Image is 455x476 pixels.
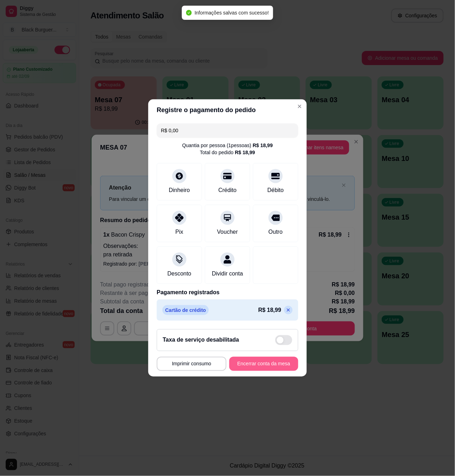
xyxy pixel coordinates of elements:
div: Voucher [217,228,238,236]
div: Quantia por pessoa ( 1 pessoas) [182,142,273,149]
div: R$ 18,99 [235,149,255,156]
span: check-circle [186,10,192,16]
p: R$ 18,99 [258,306,281,314]
div: Desconto [167,269,191,278]
div: Total do pedido [200,149,255,156]
input: Ex.: hambúrguer de cordeiro [161,123,294,138]
button: Encerrar conta da mesa [229,357,298,371]
header: Registre o pagamento do pedido [148,99,307,121]
div: Débito [267,186,284,195]
div: Dinheiro [169,186,190,195]
p: Pagamento registrados [157,288,298,297]
div: Pix [175,228,183,236]
div: Crédito [218,186,237,195]
p: Cartão de crédito [162,305,209,315]
span: Informações salvas com sucesso! [195,10,269,16]
div: R$ 18,99 [253,142,273,149]
button: Close [294,101,305,112]
h2: Taxa de serviço desabilitada [163,336,239,344]
button: Imprimir consumo [157,357,226,371]
div: Dividir conta [212,269,243,278]
div: Outro [269,228,283,236]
